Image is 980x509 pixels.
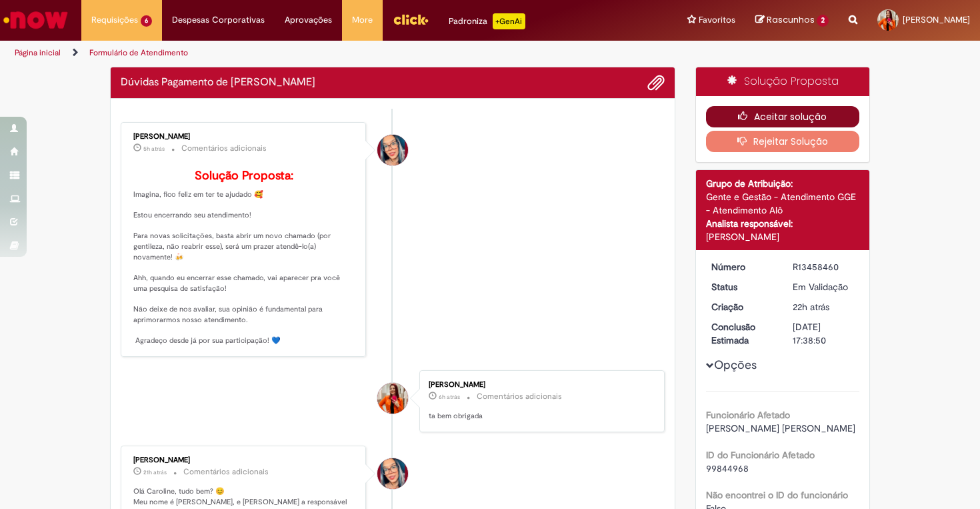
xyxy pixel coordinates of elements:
[91,13,138,27] span: Requisições
[493,13,525,29] p: +GenAi
[1,7,70,33] img: ServiceNow
[10,41,643,65] ul: Trilhas de página
[793,300,855,314] div: 28/08/2025 14:58:42
[706,409,790,421] b: Funcionário Afetado
[817,15,829,27] span: 2
[755,14,829,27] a: Rascunhos
[133,133,355,141] div: [PERSON_NAME]
[143,145,165,153] span: 5h atrás
[701,260,783,274] dt: Número
[706,489,848,501] b: Não encontrei o ID do funcionário
[285,13,332,27] span: Aprovações
[706,190,860,217] div: Gente e Gestão - Atendimento GGE - Atendimento Alô
[706,230,860,243] div: [PERSON_NAME]
[793,280,855,294] div: Em Validação
[477,391,562,402] small: Comentários adicionais
[903,14,970,25] span: [PERSON_NAME]
[89,47,188,58] a: Formulário de Atendimento
[183,466,269,478] small: Comentários adicionais
[793,301,829,313] time: 28/08/2025 14:58:42
[701,300,783,314] dt: Criação
[172,13,265,27] span: Despesas Corporativas
[439,393,460,401] time: 29/08/2025 07:38:58
[15,47,61,58] a: Página inicial
[706,177,860,190] div: Grupo de Atribuição:
[377,383,408,414] div: Caroline Gewehr Engel
[377,458,408,489] div: Maira Priscila Da Silva Arnaldo
[121,77,315,89] h2: Dúvidas Pagamento de Salário Histórico de tíquete
[429,381,651,389] div: [PERSON_NAME]
[706,449,815,461] b: ID do Funcionário Afetado
[793,301,829,313] span: 22h atrás
[143,145,165,153] time: 29/08/2025 08:15:20
[393,9,429,29] img: click_logo_yellow_360x200.png
[706,106,860,127] button: Aceitar solução
[701,320,783,347] dt: Conclusão Estimada
[143,468,167,476] span: 21h atrás
[195,168,293,183] b: Solução Proposta:
[706,462,749,474] span: 99844968
[429,411,651,422] p: ta bem obrigada
[793,320,855,347] div: [DATE] 17:38:50
[793,260,855,274] div: R13458460
[706,217,860,230] div: Analista responsável:
[701,280,783,294] dt: Status
[767,13,815,26] span: Rascunhos
[181,143,267,154] small: Comentários adicionais
[143,468,167,476] time: 28/08/2025 16:20:15
[377,135,408,165] div: Maira Priscila Da Silva Arnaldo
[449,13,525,29] div: Padroniza
[696,67,870,96] div: Solução Proposta
[141,15,152,27] span: 6
[706,131,860,152] button: Rejeitar Solução
[133,169,355,346] p: Imagina, fico feliz em ter te ajudado 🥰 Estou encerrando seu atendimento! Para novas solicitações...
[439,393,460,401] span: 6h atrás
[647,74,665,91] button: Adicionar anexos
[706,422,855,434] span: [PERSON_NAME] [PERSON_NAME]
[352,13,373,27] span: More
[133,456,355,464] div: [PERSON_NAME]
[699,13,735,27] span: Favoritos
